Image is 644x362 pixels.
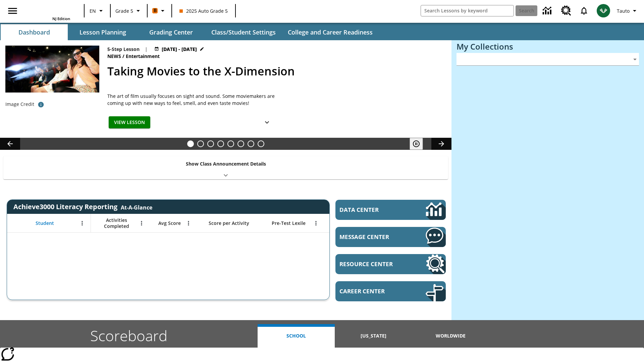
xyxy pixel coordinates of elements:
span: Resource Center [339,260,406,268]
a: Data Center [539,2,557,20]
button: Boost Class color is orange. Change class color [150,5,169,17]
span: Student [36,220,54,226]
span: Data Center [339,206,403,214]
button: Aug 27 - Aug 27 Choose Dates [153,46,206,53]
span: 2025 Auto Grade 5 [179,7,228,14]
button: Open Menu [77,218,87,228]
span: B [154,6,157,15]
span: Career Center [339,287,406,295]
button: Lesson carousel, Next [431,138,451,150]
div: Show Class Announcement Details [3,156,448,179]
a: Resource Center, Will open in new tab [557,2,575,20]
button: Dashboard [1,24,68,40]
span: [DATE] - [DATE] [162,46,197,53]
button: Slide 2 Cars of the Future? [197,140,204,147]
span: Achieve3000 Literacy Reporting [13,202,152,211]
button: School [258,324,335,348]
button: Language: EN, Select a language [87,5,108,17]
button: Worldwide [412,324,489,348]
h2: Taking Movies to the X-Dimension [107,63,443,80]
a: Data Center [335,200,446,220]
button: Slide 1 Taking Movies to the X-Dimension [187,140,194,147]
button: Open Menu [183,218,194,228]
button: Lesson Planning [69,24,136,40]
img: avatar image [597,4,610,17]
span: Grade 5 [115,7,133,14]
span: Score per Activity [209,220,249,226]
p: 5-Step Lesson [107,46,140,53]
span: EN [90,7,96,14]
button: Show Details [260,116,274,129]
span: Pre-Test Lexile [272,220,306,226]
button: Photo credit: Photo by The Asahi Shimbun via Getty Images [34,99,48,111]
button: Slide 4 One Idea, Lots of Hard Work [217,140,224,147]
button: Pause [410,138,423,150]
div: At-A-Glance [121,202,152,211]
div: Home [26,2,70,21]
button: Profile/Settings [614,5,641,17]
span: / [122,53,124,59]
span: NJ Edition [52,16,70,21]
span: Entertainment [126,53,161,60]
button: Slide 3 What's the Big Idea? [207,140,214,147]
button: Open side menu [3,1,22,21]
button: Open Menu [311,218,321,228]
button: Select a new avatar [593,2,614,19]
p: The art of film usually focuses on sight and sound. Some moviemakers are coming up with new ways ... [107,93,275,107]
button: Slide 8 Sleepless in the Animal Kingdom [258,140,264,147]
a: Career Center [335,281,446,301]
button: Open Menu [137,218,147,228]
span: Activities Completed [94,217,139,229]
span: Tauto [617,7,630,14]
button: Grading Center [138,24,205,40]
p: Image Credit [5,101,34,108]
button: Slide 7 Making a Difference for the Planet [248,140,254,147]
p: Show Class Announcement Details [186,160,266,167]
a: Notifications [575,2,593,19]
img: Panel in front of the seats sprays water mist to the happy audience at a 4DX-equipped theater. [5,46,99,93]
span: Message Center [339,233,406,241]
span: Avg Score [158,220,181,226]
a: Message Center [335,227,446,247]
a: Home [26,3,70,16]
input: search field [421,5,514,16]
button: Grade: Grade 5, Select a grade [113,5,145,17]
button: Slide 6 Career Lesson [237,140,244,147]
button: Class/Student Settings [206,24,281,40]
button: View Lesson [109,116,150,129]
span: News [107,53,122,60]
button: College and Career Readiness [282,24,378,40]
span: | [145,46,148,53]
button: [US_STATE] [335,324,412,348]
button: Slide 5 Pre-release lesson [227,140,234,147]
div: Pause [410,138,430,150]
h3: My Collections [457,42,639,51]
a: Resource Center, Will open in new tab [335,254,446,274]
